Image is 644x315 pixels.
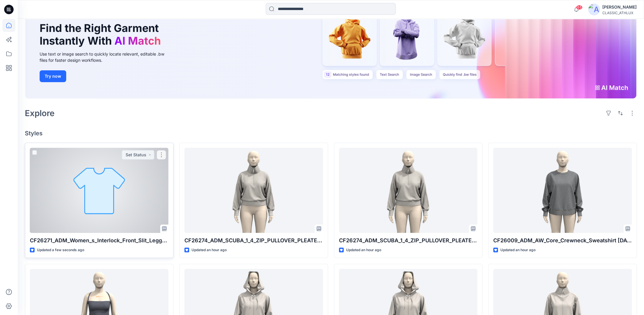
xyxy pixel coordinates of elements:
span: 65 [576,5,583,10]
p: CF26274_ADM_SCUBA_1_4_ZIP_PULLOVER_PLEATED [DATE] [184,236,323,245]
div: Use text or image search to quickly locate relevant, editable .bw files for faster design workflows. [40,51,173,63]
img: avatar [588,4,600,15]
div: CLASSIC_ATHLUX [602,11,637,15]
p: Updated an hour ago [500,247,536,253]
p: CF26274_ADM_SCUBA_1_4_ZIP_PULLOVER_PLEATED [DATE] [339,236,478,245]
h2: Explore [25,108,55,118]
h4: Styles [25,130,637,137]
a: CF26274_ADM_SCUBA_1_4_ZIP_PULLOVER_PLEATED 12OCT25 [184,148,323,233]
span: AI Match [114,34,161,47]
div: [PERSON_NAME] [602,4,637,11]
p: CF26009_ADM_AW_Core_Crewneck_Sweatshirt [DATE] [493,236,632,245]
a: CF26009_ADM_AW_Core_Crewneck_Sweatshirt 13OCT25 [493,148,632,233]
a: CF26274_ADM_SCUBA_1_4_ZIP_PULLOVER_PLEATED 12OCT25 [339,148,478,233]
p: Updated a few seconds ago [37,247,84,253]
h1: Find the Right Garment Instantly With [40,22,164,47]
p: CF26271_ADM_Women_s_Interlock_Front_Slit_Legging [30,236,168,245]
button: Try now [40,70,66,82]
a: CF26271_ADM_Women_s_Interlock_Front_Slit_Legging [30,148,168,233]
p: Updated an hour ago [346,247,381,253]
p: Updated an hour ago [192,247,227,253]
